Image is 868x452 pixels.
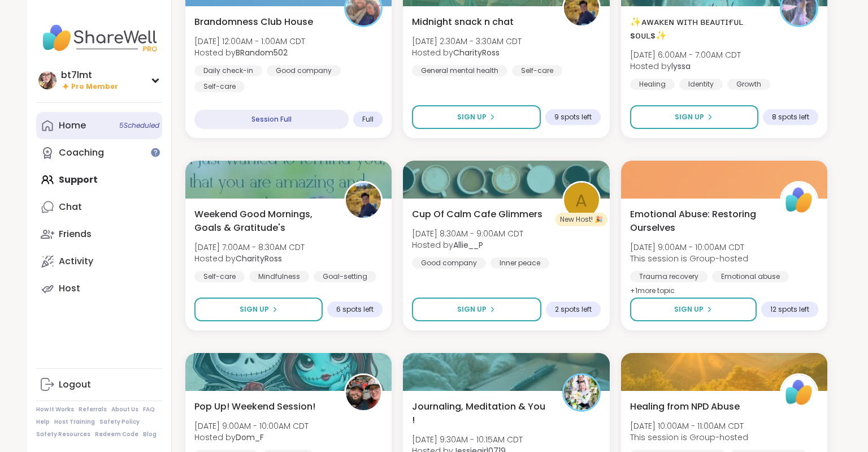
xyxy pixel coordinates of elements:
[194,298,323,321] button: Sign Up
[267,65,341,76] div: Good company
[36,275,162,302] a: Host
[412,15,514,29] span: Midnight snack n chat
[194,36,305,47] span: [DATE] 12:00AM - 1:00AM CDT
[36,112,162,139] a: Home5Scheduled
[630,105,758,129] button: Sign Up
[194,432,309,443] span: Hosted by
[95,431,138,438] a: Redeem Code
[630,298,757,321] button: Sign Up
[236,47,288,58] b: BRandom502
[412,47,522,58] span: Hosted by
[675,112,704,122] span: Sign Up
[630,253,748,264] span: This session is Group-hosted
[36,248,162,275] a: Activity
[727,79,770,90] div: Growth
[59,119,86,132] div: Home
[679,79,723,90] div: Identity
[143,431,157,438] a: Blog
[194,271,245,282] div: Self-care
[412,298,541,321] button: Sign Up
[412,208,542,221] span: Cup Of Calm Cafe Glimmers
[111,406,138,414] a: About Us
[36,139,162,166] a: Coaching
[412,434,523,445] span: [DATE] 9:30AM - 10:15AM CDT
[194,15,313,29] span: Brandomness Club House
[36,18,162,58] img: ShareWell Nav Logo
[59,201,82,213] div: Chat
[412,257,486,269] div: Good company
[194,242,305,253] span: [DATE] 7:00AM - 8:30AM CDT
[194,65,262,76] div: Daily check-in
[99,418,140,426] a: Safety Policy
[79,406,107,414] a: Referrals
[54,418,95,426] a: Host Training
[575,187,587,214] span: A
[36,418,50,426] a: Help
[457,112,487,122] span: Sign Up
[151,148,160,157] iframe: Spotlight
[38,71,57,89] img: bt7lmt
[61,69,118,81] div: bt7lmt
[564,375,599,410] img: Jessiegirl0719
[236,253,282,264] b: CharityRoss
[36,406,74,414] a: How It Works
[782,375,817,410] img: ShareWell
[194,208,332,235] span: Weekend Good Mornings, Goals & Gratitude's
[346,183,381,218] img: CharityRoss
[36,371,162,398] a: Logout
[240,304,269,315] span: Sign Up
[194,81,245,92] div: Self-care
[194,253,305,264] span: Hosted by
[782,183,817,218] img: ShareWell
[630,49,741,61] span: [DATE] 6:00AM - 7:00AM CDT
[194,47,305,58] span: Hosted by
[412,239,523,251] span: Hosted by
[630,15,767,42] span: ✨ᴀᴡᴀᴋᴇɴ ᴡɪᴛʜ ʙᴇᴀᴜᴛɪғᴜʟ sᴏᴜʟs✨
[630,432,748,443] span: This session is Group-hosted
[630,208,767,235] span: Emotional Abuse: Restoring Ourselves
[314,271,376,282] div: Goal-setting
[143,406,155,414] a: FAQ
[555,213,607,226] div: New Host! 🎉
[36,221,162,248] a: Friends
[194,110,349,129] div: Session Full
[630,61,741,72] span: Hosted by
[630,242,748,253] span: [DATE] 9:00AM - 10:00AM CDT
[336,305,374,314] span: 6 spots left
[630,400,740,414] span: Healing from NPD Abuse
[59,255,93,268] div: Activity
[412,105,540,129] button: Sign Up
[412,400,549,427] span: Journaling, Meditation & You !
[554,113,592,122] span: 9 spots left
[362,115,374,124] span: Full
[59,378,91,391] div: Logout
[59,282,80,295] div: Host
[453,239,483,251] b: Allie__P
[712,271,789,282] div: Emotional abuse
[36,431,90,438] a: Safety Resources
[236,432,264,443] b: Dom_F
[630,420,748,432] span: [DATE] 10:00AM - 11:00AM CDT
[630,271,708,282] div: Trauma recovery
[772,113,809,122] span: 8 spots left
[630,79,675,90] div: Healing
[194,400,315,414] span: Pop Up! Weekend Session!
[119,121,159,130] span: 5 Scheduled
[36,193,162,221] a: Chat
[555,305,592,314] span: 2 spots left
[491,257,549,269] div: Inner peace
[770,305,809,314] span: 12 spots left
[249,271,309,282] div: Mindfulness
[453,47,500,58] b: CharityRoss
[412,65,507,76] div: General mental health
[671,61,691,72] b: lyssa
[346,375,381,410] img: Dom_F
[194,420,309,432] span: [DATE] 9:00AM - 10:00AM CDT
[457,304,487,315] span: Sign Up
[412,228,523,239] span: [DATE] 8:30AM - 9:00AM CDT
[59,147,104,159] div: Coaching
[71,82,118,92] span: Pro Member
[512,65,562,76] div: Self-care
[59,228,92,240] div: Friends
[412,36,522,47] span: [DATE] 2:30AM - 3:30AM CDT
